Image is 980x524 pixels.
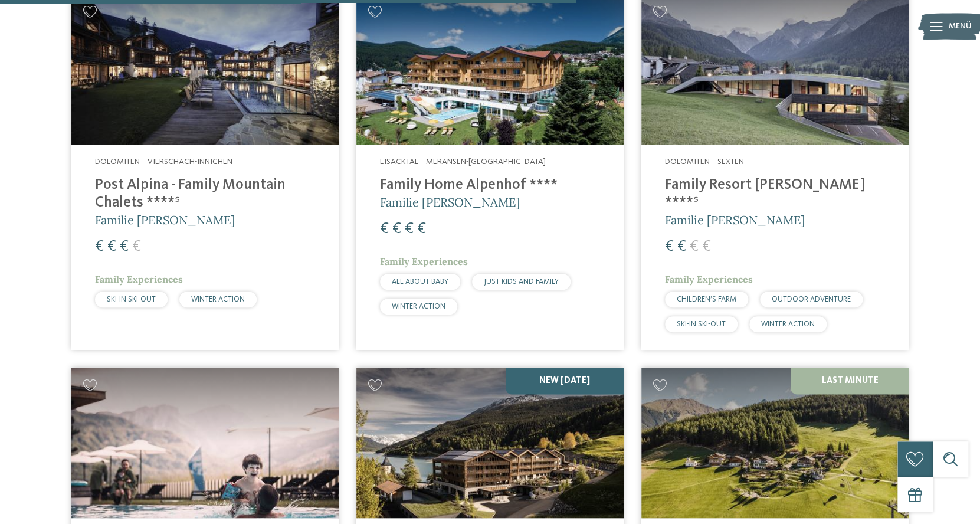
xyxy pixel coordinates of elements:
span: Family Experiences [95,273,183,285]
span: € [405,221,414,237]
span: € [95,239,104,254]
img: Familienhotels gesucht? Hier findet ihr die besten! [641,368,909,518]
span: Dolomiten – Sexten [665,158,744,166]
span: WINTER ACTION [191,296,245,303]
span: JUST KIDS AND FAMILY [484,278,559,286]
span: OUTDOOR ADVENTURE [772,296,851,303]
span: CHILDREN’S FARM [677,296,736,303]
span: € [132,239,141,254]
span: Familie [PERSON_NAME] [380,195,520,209]
h4: Family Resort [PERSON_NAME] ****ˢ [665,176,885,212]
span: Dolomiten – Vierschach-Innichen [95,158,232,166]
span: € [677,239,686,254]
span: Familie [PERSON_NAME] [95,212,235,227]
span: € [392,221,401,237]
img: Familienhotels gesucht? Hier findet ihr die besten! [356,368,624,518]
span: € [380,221,389,237]
span: WINTER ACTION [761,320,815,328]
span: € [417,221,426,237]
span: WINTER ACTION [392,303,445,310]
span: Family Experiences [380,256,468,267]
h4: Family Home Alpenhof **** [380,176,600,194]
h4: Post Alpina - Family Mountain Chalets ****ˢ [95,176,315,212]
span: SKI-IN SKI-OUT [677,320,726,328]
span: € [665,239,674,254]
img: Familienhotels gesucht? Hier findet ihr die besten! [71,368,339,518]
span: SKI-IN SKI-OUT [107,296,156,303]
span: € [702,239,711,254]
span: ALL ABOUT BABY [392,278,448,286]
span: € [107,239,116,254]
span: € [690,239,699,254]
span: Family Experiences [665,273,753,285]
span: Familie [PERSON_NAME] [665,212,805,227]
span: € [120,239,129,254]
span: Eisacktal – Meransen-[GEOGRAPHIC_DATA] [380,158,546,166]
